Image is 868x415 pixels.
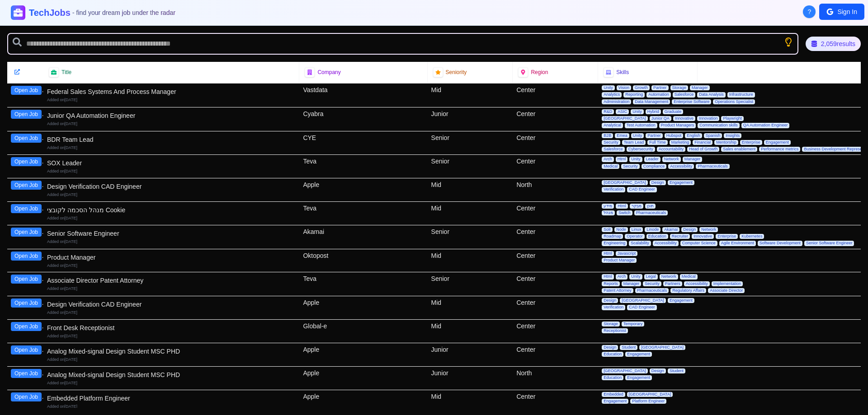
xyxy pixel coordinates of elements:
div: Global-e [299,320,427,343]
span: Data Management [633,99,670,104]
span: Network [662,157,681,162]
span: Innovative [673,116,695,121]
div: CYE [299,131,427,155]
span: Html [602,274,614,279]
span: Playwright [721,116,744,121]
div: Center [513,131,598,155]
span: Spanish [704,133,722,138]
div: Center [513,390,598,413]
span: Education [646,234,668,239]
span: Medical [680,274,698,279]
span: Design [602,345,618,350]
span: Cybersecurity [627,147,655,152]
span: Analytical [602,123,623,128]
span: Product Manager [602,258,637,263]
span: Financial [693,140,712,145]
span: Growth [633,85,650,90]
span: Engagement [668,298,694,303]
span: Accessibility [668,164,694,169]
span: Leader [644,157,660,162]
span: Software Development [758,241,802,246]
span: Computer Science [680,241,717,246]
span: Agile Environment [719,241,756,246]
div: BDR Team Lead [47,135,296,144]
span: Platform Engineer [630,399,666,404]
button: Open Job [11,298,42,308]
span: Javascript [616,251,638,256]
span: ? [808,7,811,16]
div: מנהל הסכמה לקובצי Cookie [47,205,296,214]
span: Security [643,281,661,286]
span: Data Analysis [697,92,726,97]
span: Engagement [764,140,791,145]
span: Manager [622,281,642,286]
span: CAD Engineer [627,305,657,310]
span: Html [616,204,628,209]
span: Akamai [662,227,679,232]
span: Enterprise [740,140,762,145]
span: Unity [631,109,644,114]
span: Unity [631,133,644,138]
button: Open Job [11,228,42,237]
button: Open Job [11,252,42,261]
button: Open Job [11,369,42,378]
div: Senior [428,225,513,249]
span: Security [621,164,640,169]
div: Design Verification CAD Engineer [47,300,296,309]
div: Apple [299,343,427,366]
span: Receptionist [602,328,628,333]
span: Operator [625,234,645,239]
div: Mid [428,320,513,343]
span: Pharmaceuticals [635,288,669,293]
span: Automation [646,92,671,97]
span: Arch [602,157,614,162]
span: Engagement [602,399,628,404]
div: Center [513,249,598,272]
div: Junior [428,107,513,131]
div: Center [513,202,598,225]
span: Accessibility [653,241,679,246]
span: Salesforce [673,92,696,97]
span: Seniority [446,69,467,76]
span: Verification [602,187,625,192]
span: Graduate [663,109,684,114]
div: Added on [DATE] [47,145,296,151]
div: Center [513,84,598,107]
div: Junior [428,343,513,366]
span: Html [602,251,614,256]
div: North [513,367,598,390]
span: Junior QA [650,116,671,121]
span: Team Lead [622,140,646,145]
span: Partner [651,85,669,90]
div: Federal Sales Systems And Process Manager [47,87,296,96]
span: Education [602,375,623,380]
span: תוכן [645,204,656,209]
div: Apple [299,367,427,390]
span: Html [616,157,628,162]
span: Reporting [623,92,645,97]
span: Head of Growth [687,147,719,152]
span: Embedded [602,392,625,397]
span: Design [650,368,666,373]
div: Akamai [299,225,427,249]
div: Embedded Platform Engineer [47,394,296,403]
div: Center [513,225,598,249]
span: [GEOGRAPHIC_DATA] [602,180,648,185]
span: Engagement [625,375,652,380]
button: Open Job [11,110,42,119]
div: Mid [428,390,513,413]
span: Manager [683,157,703,162]
span: Pharmaceuticals [696,164,730,169]
button: Open Job [11,275,42,284]
span: Performance metrics [759,147,800,152]
span: [GEOGRAPHIC_DATA] [602,368,648,373]
span: Senior Software Engineer [804,241,854,246]
div: Teva [299,202,427,225]
span: [GEOGRAPHIC_DATA] [627,392,673,397]
span: Region [531,69,548,76]
span: Enterprise Software [672,99,711,104]
span: מידע [602,204,614,209]
div: Front Desk Receptionist [47,323,296,332]
button: Open Job [11,345,42,354]
div: Cyabra [299,107,427,131]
